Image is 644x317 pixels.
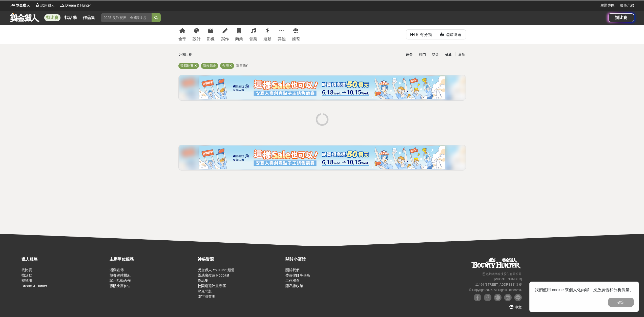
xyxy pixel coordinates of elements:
[198,273,229,277] a: 靈感魔改造 Podcast
[22,256,107,262] div: 獵人服務
[235,36,243,42] div: 商業
[403,50,416,59] div: 綜合
[81,14,97,21] a: 作品集
[178,25,186,44] a: 全部
[178,36,186,42] div: 全部
[474,294,481,301] img: Facebook
[429,50,442,59] div: 獎金
[198,256,283,262] div: 神秘資源
[207,25,215,44] a: 影像
[110,256,195,262] div: 主辦單位服務
[416,50,429,59] div: 熱門
[494,278,522,281] small: [PHONE_NUMBER]
[600,3,615,8] a: 主辦專區
[101,13,152,22] input: 2025 反詐視界—全國影片競賽
[180,64,194,68] span: 歌唱比賽
[484,294,491,301] img: Facebook
[110,279,131,283] a: 試用活動合作
[40,3,55,8] span: 試用獵人
[263,25,272,44] a: 運動
[278,25,286,44] a: 其他
[249,36,257,42] div: 音樂
[236,64,249,68] span: 重置條件
[16,3,30,8] span: 獎金獵人
[475,283,522,286] small: 11494 [STREET_ADDRESS] 3 樓
[608,298,634,307] button: 確定
[504,294,512,301] img: Instagram
[514,294,522,301] img: LINE
[445,30,462,40] div: 進階篩選
[22,268,32,272] a: 找比賽
[199,146,445,169] img: cf4fb443-4ad2-4338-9fa3-b46b0bf5d316.png
[198,289,212,293] a: 常見問題
[222,64,229,68] span: 台灣
[285,268,300,272] a: 關於我們
[193,25,201,44] a: 設計
[515,305,522,309] span: 中文
[198,294,215,299] a: 獎字號查詢
[22,279,32,283] a: 找試用
[10,3,30,8] a: Logo獎金獵人
[249,25,257,44] a: 音樂
[198,279,208,283] a: 作品集
[221,36,229,42] div: 寫作
[207,36,215,42] div: 影像
[285,284,303,288] a: 隱私權政策
[60,3,91,8] a: LogoDream & Hunter
[60,3,65,8] img: Logo
[285,256,371,262] div: 關於小酒館
[22,273,32,277] a: 找活動
[235,25,243,44] a: 商業
[469,288,522,292] small: © Copyright 2025 . All Rights Reserved.
[44,14,60,21] a: 找比賽
[416,30,432,40] div: 所有分類
[609,13,634,22] a: 辦比賽
[203,64,216,68] span: 尚未截止
[110,273,131,277] a: 競賽網站模組
[110,268,124,272] a: 活動宣傳
[179,50,274,59] div: 0 個比賽
[65,3,91,8] span: Dream & Hunter
[198,268,235,272] a: 獎金獵人 YouTube 頻道
[285,279,300,283] a: 工作機會
[198,284,226,288] a: 校園巡迴計畫專區
[22,284,47,288] a: Dream & Hunter
[221,25,229,44] a: 寫作
[442,50,455,59] div: 截止
[494,294,502,301] img: Plurk
[620,3,634,8] a: 服務介紹
[455,50,468,59] div: 最新
[292,25,300,44] a: 國際
[110,284,131,288] a: 張貼比賽佈告
[10,3,15,8] img: Logo
[35,3,40,8] img: Logo
[35,3,55,8] a: Logo試用獵人
[535,288,634,292] span: 我們使用 cookie 來個人化內容、投放廣告和分析流量。
[199,76,445,99] img: cf4fb443-4ad2-4338-9fa3-b46b0bf5d316.png
[263,36,272,42] div: 運動
[63,14,79,21] a: 找活動
[285,273,310,277] a: 委任律師事務所
[278,36,286,42] div: 其他
[193,36,201,42] div: 設計
[482,272,522,276] small: 恩克斯網路科技股份有限公司
[292,36,300,42] div: 國際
